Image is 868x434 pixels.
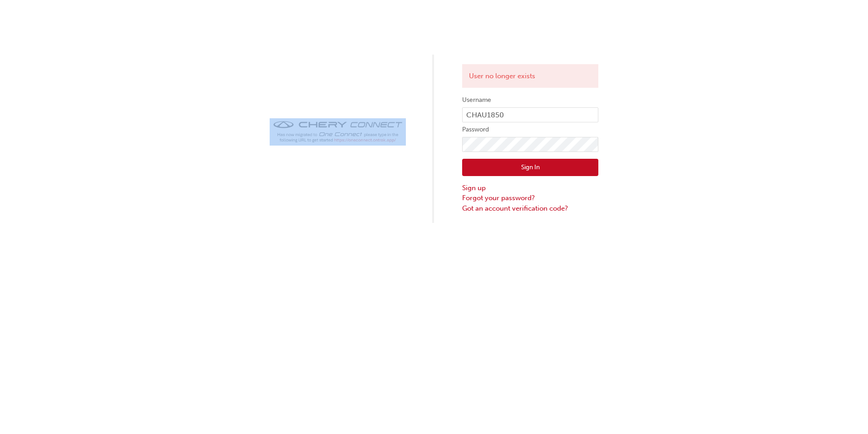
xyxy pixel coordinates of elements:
[462,203,598,214] a: Got an account verification code?
[462,159,598,176] button: Sign In
[462,183,598,193] a: Sign up
[270,118,406,145] img: cheryconnect
[462,64,598,88] div: User no longer exists
[462,107,598,123] input: Username
[462,193,598,203] a: Forgot your password?
[462,95,598,106] label: Username
[462,124,598,135] label: Password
